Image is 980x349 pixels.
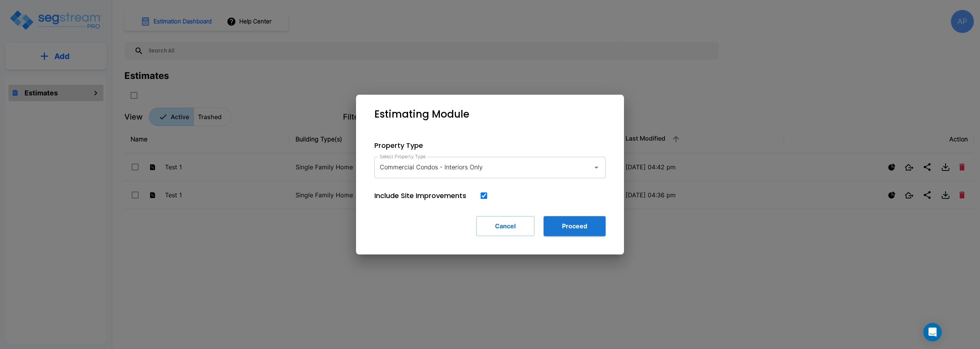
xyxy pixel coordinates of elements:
button: Proceed [544,216,606,236]
p: Property Type [374,140,606,151]
p: Estimating Module [374,107,469,122]
label: Select Property Type [380,153,426,160]
button: Cancel [476,216,534,236]
p: Include Site Improvements [374,190,466,201]
div: Open Intercom Messenger [923,323,942,341]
